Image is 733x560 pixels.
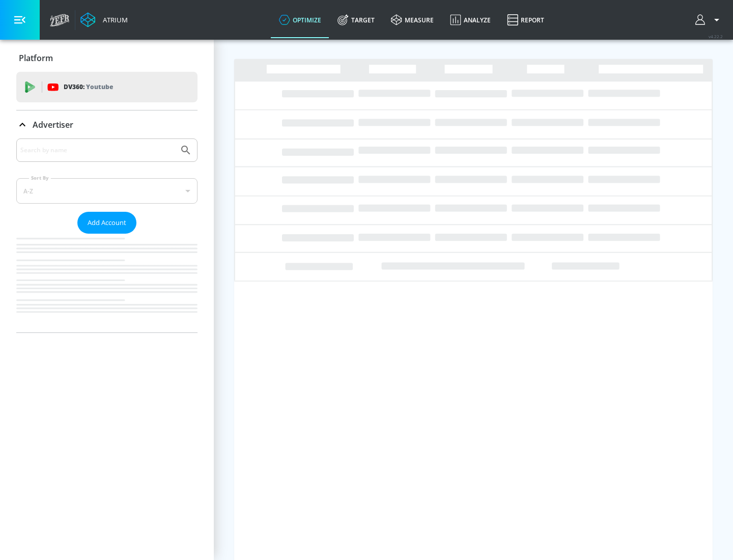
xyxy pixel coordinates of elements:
input: Search by name [20,144,175,157]
a: optimize [271,2,329,38]
button: Add Account [77,212,136,234]
span: v 4.22.2 [709,34,723,39]
span: Add Account [88,217,126,229]
p: DV360: [64,81,113,93]
div: A-Z [16,178,198,204]
a: Atrium [80,12,128,27]
div: Atrium [99,15,128,24]
nav: list of Advertiser [16,234,198,332]
div: Advertiser [16,138,198,332]
div: Advertiser [16,110,198,139]
p: Youtube [86,81,113,92]
label: Sort By [29,175,51,181]
p: Advertiser [33,119,73,130]
div: DV360: Youtube [16,72,198,102]
a: Analyze [442,2,499,38]
div: Platform [16,44,198,72]
a: Target [329,2,383,38]
a: measure [383,2,442,38]
a: Report [499,2,552,38]
p: Platform [19,52,53,64]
